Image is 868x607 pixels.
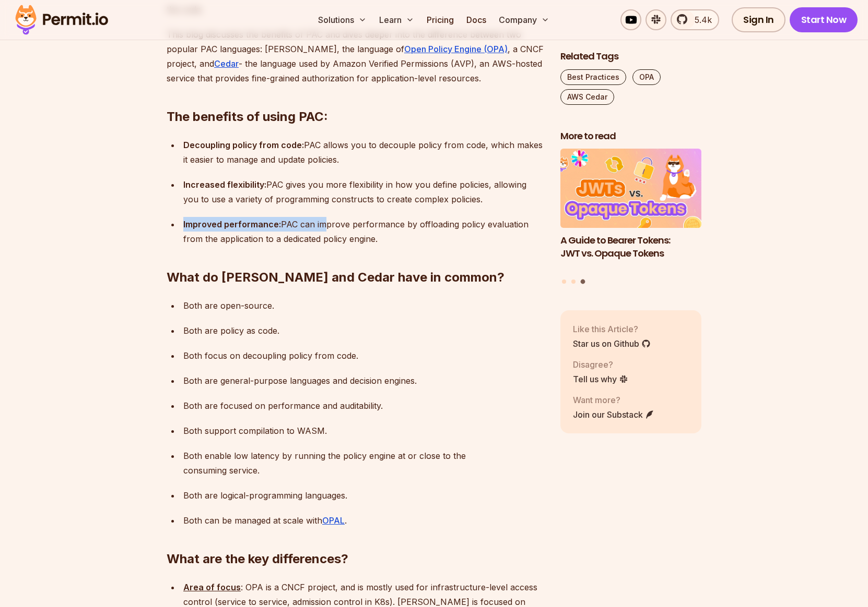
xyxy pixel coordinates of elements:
[732,7,785,32] a: Sign In
[573,337,651,350] a: Star us on Github
[632,69,661,85] a: OPA
[167,27,544,86] p: This blog discusses the benefits of PAC and dives deeper into the difference between two popular ...
[560,89,614,105] a: AWS Cedar
[183,179,266,190] strong: Increased flexibility:
[423,9,458,30] a: Pricing
[790,7,858,32] a: Start Now
[183,423,544,438] p: Both support compilation to WASM.
[671,9,719,30] a: 5.4k
[495,9,554,30] button: Company
[183,323,544,338] p: Both are policy as code.
[560,149,701,228] img: A Guide to Bearer Tokens: JWT vs. Opaque Tokens
[167,509,544,567] h2: What are the key differences?
[404,44,508,54] a: Open Policy Engine (OPA)
[214,58,239,69] a: Cedar
[183,513,544,528] p: Both can be managed at scale with .
[183,582,241,592] strong: Area of focus
[573,394,654,406] p: Want more?
[462,9,490,30] a: Docs
[580,280,585,284] button: Go to slide 3
[562,280,566,284] button: Go to slide 1
[573,323,651,335] p: Like this Article?
[560,130,701,143] h2: More to read
[560,234,701,260] h3: A Guide to Bearer Tokens: JWT vs. Opaque Tokens
[560,149,701,286] div: Posts
[183,373,544,388] p: Both are general-purpose languages and decision engines.
[167,67,544,125] h2: The benefits of using PAC:
[183,448,544,478] p: Both enable low latency by running the policy engine at or close to the consuming service.
[688,14,712,26] span: 5.4k
[167,227,544,286] h2: What do [PERSON_NAME] and Cedar have in common?
[560,50,701,63] h2: Related Tags
[571,280,576,284] button: Go to slide 2
[560,149,701,273] a: A Guide to Bearer Tokens: JWT vs. Opaque TokensA Guide to Bearer Tokens: JWT vs. Opaque Tokens
[183,219,281,229] strong: Improved performance:
[183,298,544,313] p: Both are open-source.
[560,149,701,273] li: 3 of 3
[573,373,628,385] a: Tell us why
[375,9,418,30] button: Learn
[314,9,371,30] button: Solutions
[573,358,628,371] p: Disagree?
[183,488,544,503] p: Both are logical-programming languages.
[183,217,544,246] p: PAC can improve performance by offloading policy evaluation from the application to a dedicated p...
[573,408,654,421] a: Join our Substack
[183,398,544,413] p: Both are focused on performance and auditability.
[183,140,304,150] strong: Decoupling policy from code:
[560,69,626,85] a: Best Practices
[322,515,345,526] a: OPAL
[10,2,113,38] img: Permit logo
[183,348,544,363] p: Both focus on decoupling policy from code.
[183,138,544,167] p: PAC allows you to decouple policy from code, which makes it easier to manage and update policies.
[183,177,544,207] p: PAC gives you more flexibility in how you define policies, allowing you to use a variety of progr...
